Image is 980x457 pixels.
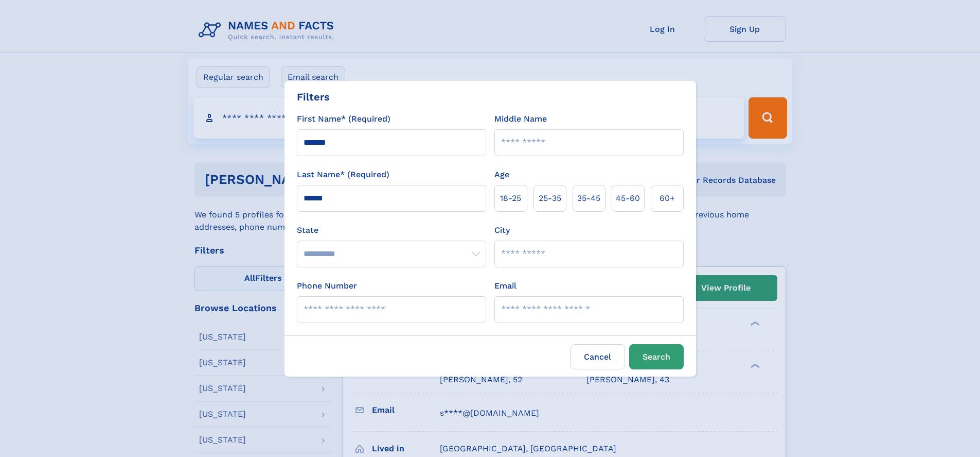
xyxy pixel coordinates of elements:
[297,89,330,105] div: Filters
[500,192,521,205] span: 18‑25
[616,192,640,205] span: 45‑60
[297,224,486,236] label: State
[494,280,516,292] label: Email
[660,192,675,205] span: 60+
[297,168,389,181] label: Last Name* (Required)
[571,344,625,369] label: Cancel
[539,192,561,205] span: 25‑35
[577,192,600,205] span: 35‑45
[494,113,547,125] label: Middle Name
[494,168,509,181] label: Age
[494,224,510,236] label: City
[297,280,357,292] label: Phone Number
[629,344,684,369] button: Search
[297,113,390,125] label: First Name* (Required)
